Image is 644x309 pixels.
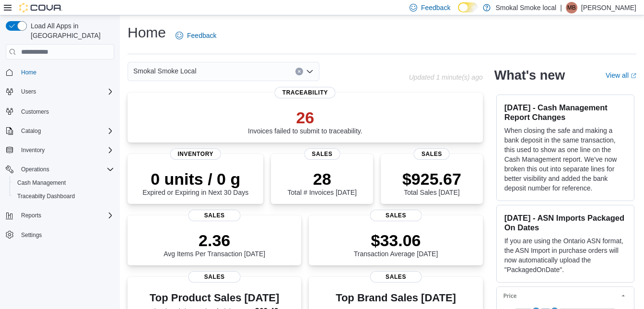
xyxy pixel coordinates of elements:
a: View allExternal link [606,71,636,79]
p: 0 units / 0 g [142,169,248,189]
span: MB [567,2,576,13]
span: Users [21,88,36,95]
a: Traceabilty Dashboard [13,190,79,202]
span: Sales [304,148,340,160]
button: Catalog [2,124,118,138]
button: Reports [2,209,118,222]
h3: [DATE] - Cash Management Report Changes [504,103,626,122]
span: Sales [188,271,241,283]
p: $925.67 [402,169,461,189]
p: 28 [288,169,357,189]
span: Catalog [21,127,41,135]
p: | [560,2,562,13]
button: Users [2,85,118,98]
p: [PERSON_NAME] [581,2,636,13]
p: Smokal Smoke local [495,2,556,13]
button: Settings [2,228,118,242]
nav: Complex example [6,61,114,267]
h3: Top Brand Sales [DATE] [336,292,456,304]
a: Cash Management [13,177,70,189]
button: Inventory [2,143,118,157]
div: Total # Invoices [DATE] [288,169,357,196]
span: Traceabilty Dashboard [17,192,75,200]
button: Cash Management [10,176,118,190]
div: Michelle Barreras [566,2,577,13]
span: Inventory [170,148,221,160]
span: Customers [17,105,114,117]
div: Transaction Average [DATE] [354,231,438,258]
span: Sales [188,210,241,221]
div: Total Sales [DATE] [402,169,461,196]
span: Operations [17,164,114,175]
span: Catalog [17,125,114,137]
span: Load All Apps in [GEOGRAPHIC_DATA] [27,21,114,40]
p: $33.06 [354,231,438,250]
button: Catalog [17,125,45,137]
span: Home [17,66,114,78]
button: Operations [2,163,118,176]
span: Sales [414,148,450,160]
span: Customers [21,108,49,116]
button: Customers [2,104,118,118]
button: Operations [17,164,53,175]
span: Inventory [21,146,45,154]
a: Home [17,67,40,78]
span: Feedback [421,3,450,12]
a: Feedback [172,26,220,45]
button: Traceabilty Dashboard [10,190,118,203]
button: Reports [17,210,45,221]
h1: Home [128,23,166,42]
span: Traceabilty Dashboard [13,190,114,202]
span: Sales [370,210,422,221]
svg: External link [631,73,636,79]
button: Users [17,86,40,97]
h2: What's new [494,68,565,83]
span: Inventory [17,144,114,156]
span: Cash Management [13,177,114,189]
div: Expired or Expiring in Next 30 Days [142,169,248,196]
a: Customers [17,106,53,118]
p: When closing the safe and making a bank deposit in the same transaction, this used to show as one... [504,126,626,193]
span: Users [17,86,114,97]
p: If you are using the Ontario ASN format, the ASN Import in purchase orders will now automatically... [504,236,626,274]
p: 26 [248,108,363,127]
span: Settings [21,231,42,239]
button: Open list of options [306,68,314,75]
h3: Top Product Sales [DATE] [135,292,293,304]
p: 2.36 [164,231,265,250]
a: Settings [17,229,46,241]
span: Sales [370,271,422,283]
button: Inventory [17,144,48,156]
span: Traceability [275,87,336,98]
img: Cova [19,3,62,12]
div: Invoices failed to submit to traceability. [248,108,363,135]
button: Home [2,65,118,79]
button: Clear input [295,68,303,75]
span: Home [21,69,36,76]
span: Feedback [187,31,216,40]
span: Reports [21,212,41,219]
span: Settings [17,229,114,241]
span: Operations [21,166,49,173]
input: Dark Mode [458,2,478,12]
h3: [DATE] - ASN Imports Packaged On Dates [504,213,626,232]
p: Updated 1 minute(s) ago [409,73,483,81]
span: Reports [17,210,114,221]
span: Cash Management [17,179,66,187]
div: Avg Items Per Transaction [DATE] [164,231,265,258]
span: Smokal Smoke Local [133,65,197,77]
